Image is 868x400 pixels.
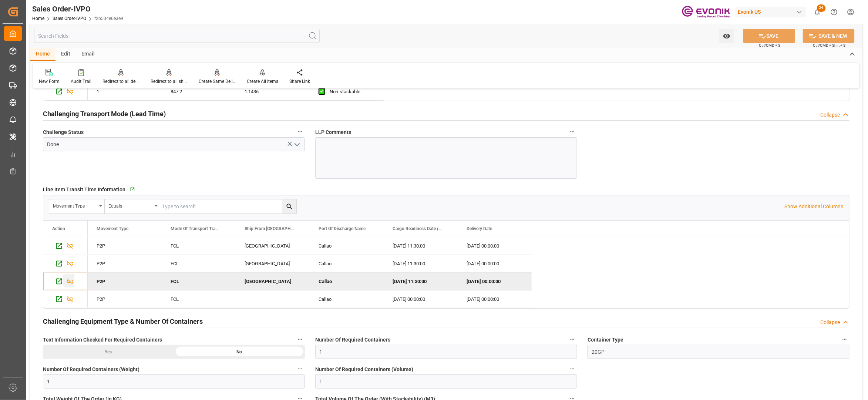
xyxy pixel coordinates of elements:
div: FCL [162,290,236,308]
button: search button [282,199,296,214]
span: Port Of Discharge Name [319,226,366,231]
div: Redirect to all shipments [151,78,188,85]
div: Callao [310,290,384,308]
div: Redirect to all deliveries [102,78,139,85]
a: Home [32,16,44,21]
span: Line Item Transit Time Information [43,186,125,194]
div: [GEOGRAPHIC_DATA] [236,273,310,290]
span: Text Information Checked For Required Containers [43,336,162,344]
div: Share Link [289,78,310,85]
span: Ctrl/CMD + Shift + S [813,43,846,48]
div: FCL [162,255,236,272]
div: Email [76,48,100,61]
div: Create Same Delivery Date [199,78,236,85]
button: Evonik US [735,5,809,19]
div: Callao [310,273,384,290]
span: Ship From [GEOGRAPHIC_DATA] [245,226,294,231]
button: Number Of Required Containers (Weight) [295,364,305,374]
div: Audit Trail [71,78,91,85]
div: Movement Type [53,201,97,209]
div: FCL [162,273,236,290]
div: P2P [88,290,162,308]
div: Press SPACE to deselect this row. [88,273,532,290]
h2: Challenging Transport Mode (Lead Time) [43,109,166,119]
a: Sales Order-IVPO [53,16,86,21]
button: SAVE & NEW [803,29,855,43]
div: [GEOGRAPHIC_DATA] [236,255,310,272]
span: LLP Comments [315,128,351,136]
div: Press SPACE to select this row. [43,290,88,308]
div: Press SPACE to select this row. [88,290,532,308]
div: [DATE] 11:30:00 [384,255,458,272]
button: Number Of Required Containers (Volume) [568,364,577,374]
div: [GEOGRAPHIC_DATA] [236,237,310,255]
button: open menu [291,139,302,150]
div: Collapse [821,319,840,326]
h2: Challenging Equipment Type & Number Of Containers [43,316,203,326]
div: Sales Order-IVPO [32,3,123,14]
div: Press SPACE to select this row. [88,255,532,273]
button: Text Information Checked For Required Containers [295,335,305,344]
div: [DATE] 00:00:00 [458,255,532,272]
div: Press SPACE to select this row. [43,83,88,101]
div: 1 [88,83,162,100]
div: Press SPACE to select this row. [43,255,88,273]
button: Challenge Status [295,127,305,137]
span: Cargo Readiness Date (Shipping Date) [393,226,442,231]
button: open menu [105,199,160,214]
span: Ctrl/CMD + S [759,43,781,48]
div: Edit [55,48,76,61]
div: Press SPACE to select this row. [88,83,384,101]
span: Mode Of Transport Translation [171,226,220,231]
div: P2P [88,273,162,290]
button: SAVE [743,29,795,43]
div: Callao [310,237,384,255]
span: Number Of Required Containers (Weight) [43,366,139,373]
input: Type to search [160,199,296,214]
button: Number Of Required Containers [568,335,577,344]
div: Callao [310,255,384,272]
span: Challenge Status [43,128,84,136]
div: New Form [39,78,60,85]
div: FCL [162,237,236,255]
span: Container Type [588,336,623,344]
button: LLP Comments [568,127,577,137]
span: Number Of Required Containers (Volume) [315,366,413,373]
div: [DATE] 11:30:00 [384,273,458,290]
input: Search Fields [34,29,320,43]
div: [DATE] 00:00:00 [458,290,532,308]
button: open menu [719,29,734,43]
div: Press SPACE to deselect this row. [43,273,88,290]
div: Home [30,48,55,61]
div: Create All Items [247,78,278,85]
div: Press SPACE to select this row. [88,237,532,255]
div: P2P [88,255,162,272]
p: Show Additional Columns [785,203,844,211]
div: Collapse [821,111,840,119]
button: open menu [49,199,105,214]
span: 24 [817,4,826,12]
span: Delivery Date [467,226,492,231]
div: Yes [43,345,174,359]
span: Movement Type [97,226,128,231]
button: Container Type [840,335,850,344]
div: Press SPACE to select this row. [43,237,88,255]
div: Equals [108,201,152,209]
div: [DATE] 11:30:00 [384,237,458,255]
div: Evonik US [735,7,806,17]
div: No [174,345,305,359]
div: [DATE] 00:00:00 [458,237,532,255]
div: [DATE] 00:00:00 [458,273,532,290]
div: P2P [88,237,162,255]
div: Action [52,226,65,231]
div: Non-stackable [330,83,375,100]
div: 1.1436 [236,83,310,100]
img: Evonik-brand-mark-Deep-Purple-RGB.jpeg_1700498283.jpeg [682,6,730,19]
button: Help Center [826,4,842,20]
div: 847.2 [162,83,236,100]
div: [DATE] 00:00:00 [384,290,458,308]
button: show 24 new notifications [809,4,826,20]
span: Number Of Required Containers [315,336,390,344]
